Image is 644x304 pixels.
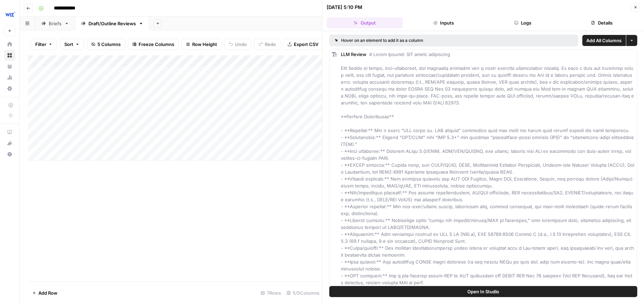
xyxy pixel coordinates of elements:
[31,39,57,50] button: Filter
[4,61,15,72] a: Your Data
[192,41,217,48] span: Row Height
[4,149,15,160] button: Help + Support
[294,41,318,48] span: Export CSV
[563,17,640,28] button: Details
[64,41,73,48] span: Sort
[97,41,121,48] span: 5 Columns
[582,35,626,46] button: Add All Columns
[254,39,280,50] button: Redo
[335,37,498,44] div: Hover on an element to add it as a column
[341,52,366,57] span: LLM Review
[4,83,15,94] a: Settings
[405,17,482,28] button: Inputs
[485,17,561,28] button: Logs
[327,17,403,28] button: Output
[38,289,57,296] span: Add Row
[586,37,622,44] span: Add All Columns
[4,8,17,20] img: Wiz Logo
[4,72,15,83] a: Usage
[329,286,637,297] button: Open In Studio
[49,20,62,27] div: Briefs
[283,39,323,50] button: Export CSV
[4,39,15,50] a: Home
[235,41,247,48] span: Undo
[139,41,174,48] span: Freeze Columns
[284,287,322,298] div: 5/5 Columns
[128,39,179,50] button: Freeze Columns
[327,4,362,11] div: [DATE] 5:10 PM
[4,127,15,138] a: AirOps Academy
[258,287,284,298] div: 7 Rows
[224,39,251,50] button: Undo
[4,6,15,23] button: Workspace: Wiz
[35,17,75,30] a: Briefs
[4,138,15,149] button: What's new?
[4,50,15,61] a: Browse
[28,287,62,298] button: Add Row
[88,20,136,27] div: Draft/Outline Reviews
[75,17,149,30] a: Draft/Outline Reviews
[87,39,125,50] button: 5 Columns
[181,39,222,50] button: Row Height
[265,41,276,48] span: Redo
[35,41,46,48] span: Filter
[4,138,15,148] div: What's new?
[467,288,499,295] span: Open In Studio
[60,39,84,50] button: Sort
